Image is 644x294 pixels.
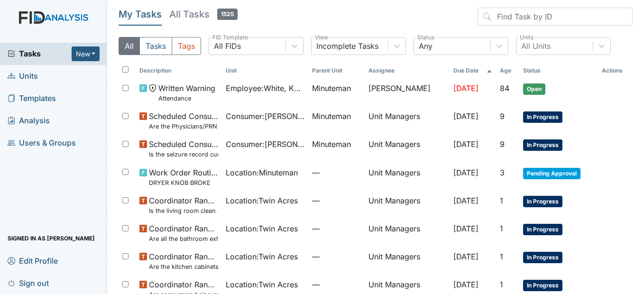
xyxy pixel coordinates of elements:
[149,206,218,215] small: Is the living room clean and in good repair?
[500,252,503,261] span: 1
[8,136,76,150] span: Users & Groups
[500,196,503,205] span: 1
[453,111,478,121] span: [DATE]
[149,195,218,215] span: Coordinator Random Is the living room clean and in good repair?
[598,63,633,79] th: Actions
[226,83,304,94] span: Employee : White, Khahliya
[523,224,562,235] span: In Progress
[8,91,56,106] span: Templates
[119,37,140,55] button: All
[450,63,496,79] th: Toggle SortBy
[453,139,478,149] span: [DATE]
[500,83,509,93] span: 84
[72,46,100,61] button: New
[312,83,351,94] span: Minuteman
[149,138,218,159] span: Scheduled Consumer Chart Review Is the seizure record current?
[312,223,361,234] span: —
[149,150,218,159] small: Is the seizure record current?
[519,63,598,79] th: Toggle SortBy
[365,135,450,163] td: Unit Managers
[312,110,351,122] span: Minuteman
[214,40,241,52] div: All FIDs
[308,63,365,79] th: Toggle SortBy
[496,63,519,79] th: Toggle SortBy
[226,223,298,234] span: Location : Twin Acres
[119,37,201,55] div: Type filter
[523,139,562,151] span: In Progress
[8,276,49,290] span: Sign out
[226,279,298,290] span: Location : Twin Acres
[500,139,505,149] span: 9
[523,111,562,123] span: In Progress
[172,37,201,55] button: Tags
[149,262,218,271] small: Are the kitchen cabinets and floors clean?
[453,280,478,289] span: [DATE]
[122,66,129,73] input: Toggle All Rows Selected
[226,167,298,178] span: Location : Minuteman
[226,138,304,150] span: Consumer : [PERSON_NAME]
[226,195,298,206] span: Location : Twin Acres
[316,40,378,52] div: Incomplete Tasks
[149,251,218,271] span: Coordinator Random Are the kitchen cabinets and floors clean?
[169,8,238,21] h5: All Tasks
[365,191,450,219] td: Unit Managers
[8,48,72,59] a: Tasks
[500,280,503,289] span: 1
[478,8,633,26] input: Find Task by ID
[222,63,308,79] th: Toggle SortBy
[312,138,351,150] span: Minuteman
[8,69,38,83] span: Units
[8,253,58,268] span: Edit Profile
[453,83,478,93] span: [DATE]
[500,224,503,233] span: 1
[226,110,304,122] span: Consumer : [PERSON_NAME]
[119,8,162,21] h5: My Tasks
[365,219,450,247] td: Unit Managers
[139,37,172,55] button: Tasks
[8,231,95,246] span: Signed in as [PERSON_NAME]
[523,252,562,263] span: In Progress
[523,196,562,207] span: In Progress
[149,122,218,131] small: Are the Physicians/PRN orders updated every 90 days?
[312,167,361,178] span: —
[521,40,551,52] div: All Units
[149,223,218,243] span: Coordinator Random Are all the bathroom exhaust fan covers clean and dust free?
[523,168,580,179] span: Pending Approval
[8,113,50,128] span: Analysis
[226,251,298,262] span: Location : Twin Acres
[158,94,215,103] small: Attendance
[149,167,218,187] span: Work Order Routine DRYER KNOB BROKE
[500,168,505,177] span: 3
[523,83,545,95] span: Open
[365,79,450,107] td: [PERSON_NAME]
[453,224,478,233] span: [DATE]
[149,178,218,187] small: DRYER KNOB BROKE
[136,63,222,79] th: Toggle SortBy
[158,83,215,103] span: Written Warning Attendance
[365,163,450,191] td: Unit Managers
[312,279,361,290] span: —
[149,110,218,131] span: Scheduled Consumer Chart Review Are the Physicians/PRN orders updated every 90 days?
[453,252,478,261] span: [DATE]
[365,63,450,79] th: Assignee
[312,195,361,206] span: —
[523,280,562,291] span: In Progress
[312,251,361,262] span: —
[419,40,432,52] div: Any
[453,196,478,205] span: [DATE]
[365,247,450,275] td: Unit Managers
[217,9,238,20] span: 1525
[500,111,505,121] span: 9
[453,168,478,177] span: [DATE]
[149,234,218,243] small: Are all the bathroom exhaust fan covers clean and dust free?
[365,107,450,135] td: Unit Managers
